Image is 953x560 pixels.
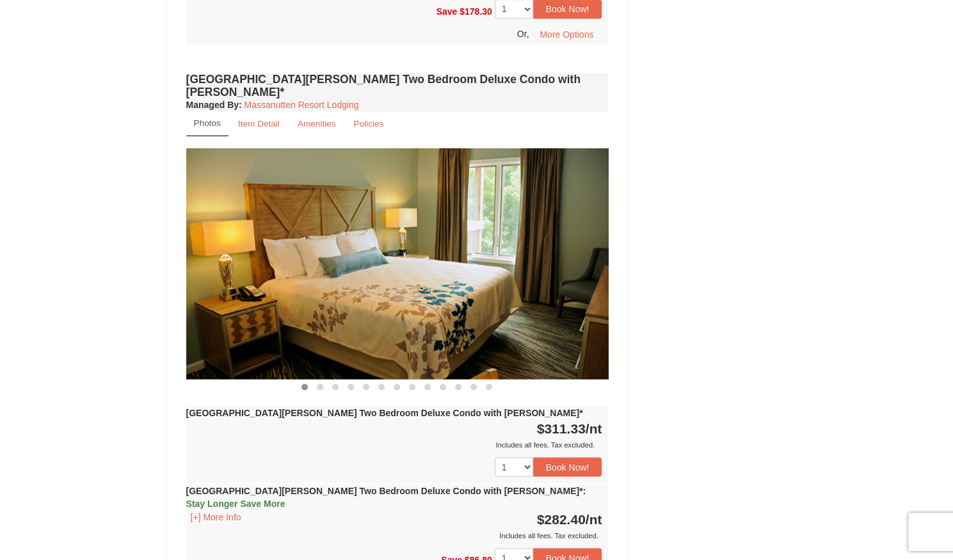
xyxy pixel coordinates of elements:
[194,118,221,128] small: Photos
[531,25,602,44] button: More Options
[586,511,602,526] span: /nt
[186,111,228,136] a: Photos
[230,111,288,136] a: Item Detail
[537,421,602,435] strong: $311.33
[244,100,359,110] a: Massanutten Resort Lodging
[186,73,609,98] h4: [GEOGRAPHIC_DATA][PERSON_NAME] Two Bedroom Deluxe Condo with [PERSON_NAME]*
[537,511,586,526] span: $282.40
[345,111,392,136] a: Policies
[186,100,239,110] span: Managed By
[238,119,280,128] small: Item Detail
[186,529,602,541] div: Includes all fees. Tax excluded.
[289,111,344,136] a: Amenities
[582,485,586,495] span: :
[517,29,529,39] span: Or,
[436,6,457,16] span: Save
[186,148,609,379] img: 18876286-150-42100a13.jpg
[186,438,602,451] div: Includes all fees. Tax excluded.
[353,119,383,128] small: Policies
[186,100,242,110] strong: :
[586,421,602,435] span: /nt
[186,509,246,524] button: [+] More Info
[186,407,583,417] strong: [GEOGRAPHIC_DATA][PERSON_NAME] Two Bedroom Deluxe Condo with [PERSON_NAME]*
[186,498,285,508] span: Stay Longer Save More
[186,485,586,508] strong: [GEOGRAPHIC_DATA][PERSON_NAME] Two Bedroom Deluxe Condo with [PERSON_NAME]*
[298,119,336,128] small: Amenities
[533,457,602,476] button: Book Now!
[460,6,492,16] span: $178.30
